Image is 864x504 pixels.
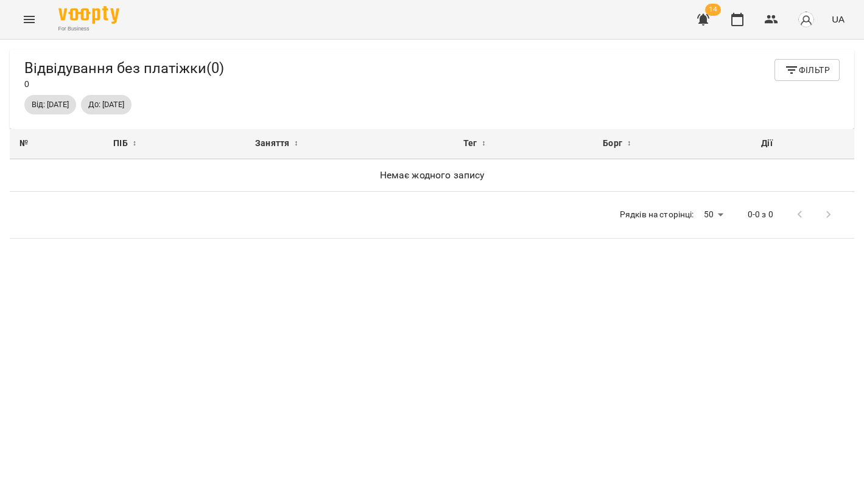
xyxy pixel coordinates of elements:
[784,63,830,77] span: Фільтр
[620,209,694,221] p: Рядків на сторінці:
[832,13,845,26] span: UA
[19,136,94,151] div: №
[81,99,132,110] span: До: [DATE]
[748,209,773,221] p: 0-0 з 0
[24,99,76,110] span: Від: [DATE]
[58,25,119,33] span: For Business
[705,4,721,16] span: 14
[24,59,224,90] div: 0
[255,136,289,151] span: Заняття
[58,6,119,24] img: Voopty Logo
[24,59,224,78] h5: Відвідування без платіжки ( 0 )
[627,136,631,151] span: ↕
[19,167,845,184] h6: Немає жодного запису
[133,136,136,151] span: ↕
[798,11,815,28] img: avatar_s.png
[113,136,127,151] span: ПІБ
[463,136,477,151] span: Тег
[827,8,849,30] button: UA
[15,5,44,34] button: Menu
[482,136,485,151] span: ↕
[774,59,840,81] button: Фільтр
[699,206,728,223] div: 50
[603,136,622,151] span: Борг
[294,136,298,151] span: ↕
[761,136,845,151] div: Дії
